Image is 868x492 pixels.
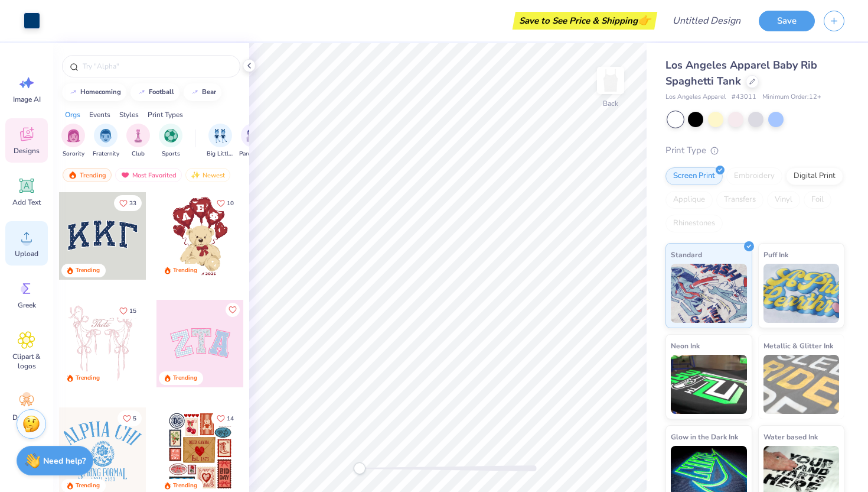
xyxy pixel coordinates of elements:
span: Sorority [63,150,84,158]
div: Styles [119,109,139,120]
span: Big Little Reveal [207,150,234,158]
button: filter button [159,124,182,158]
button: filter button [93,124,119,158]
img: trend_line.gif [190,89,200,96]
div: Embroidery [726,167,782,185]
button: homecoming [62,83,126,101]
span: 5 [133,416,136,422]
span: Sports [162,150,180,158]
span: Image AI [13,95,41,104]
div: Print Types [148,109,183,120]
span: 33 [129,200,136,206]
div: Applique [665,191,713,209]
span: Fraternity [93,150,119,158]
img: trending.gif [68,171,77,179]
img: Sorority Image [67,129,80,143]
span: 15 [129,308,136,314]
img: newest.gif [191,171,200,179]
div: Trending [173,481,197,490]
img: Fraternity Image [99,129,112,143]
div: Print Type [665,144,844,157]
span: Los Angeles Apparel [665,92,726,102]
button: Save [759,11,815,31]
input: Try "Alpha" [81,60,233,72]
button: Like [226,303,240,317]
div: Events [89,109,110,120]
span: Minimum Order: 12 + [762,92,821,102]
img: trend_line.gif [137,89,146,96]
div: Back [603,98,618,109]
img: trend_line.gif [68,89,78,96]
div: football [149,89,174,95]
span: Metallic & Glitter Ink [763,339,833,352]
img: most_fav.gif [120,171,130,179]
span: Clipart & logos [7,352,46,371]
div: Accessibility label [354,462,366,474]
span: Water based Ink [763,430,818,443]
img: Back [599,69,622,92]
div: Save to See Price & Shipping [515,12,654,30]
span: Los Angeles Apparel Baby Rib Spaghetti Tank [665,58,817,88]
div: Vinyl [767,191,800,209]
span: 👉 [638,13,651,27]
span: Decorate [12,413,41,422]
span: Glow in the Dark Ink [671,430,738,443]
img: Parent's Weekend Image [246,129,260,143]
div: filter for Parent's Weekend [239,124,266,158]
div: Most Favorited [115,168,182,182]
span: Add Text [12,198,41,207]
button: football [130,83,180,101]
img: Neon Ink [671,355,747,414]
div: filter for Sports [159,124,182,158]
img: Standard [671,264,747,323]
div: Rhinestones [665,215,723,232]
div: Trending [76,374,100,383]
button: Like [211,410,239,426]
button: Like [118,410,142,426]
div: filter for Club [126,124,150,158]
div: Digital Print [786,167,843,185]
span: 10 [227,200,234,206]
button: filter button [239,124,266,158]
img: Club Image [132,129,145,143]
img: Puff Ink [763,264,840,323]
div: Trending [173,266,197,275]
div: Orgs [65,109,80,120]
div: homecoming [80,89,121,95]
div: Newest [185,168,230,182]
span: Upload [15,249,38,258]
span: # 43011 [732,92,756,102]
span: Neon Ink [671,339,700,352]
input: Untitled Design [663,9,750,33]
div: Trending [76,266,100,275]
button: filter button [61,124,85,158]
div: bear [202,89,216,95]
div: Transfers [716,191,763,209]
span: Puff Ink [763,248,788,261]
div: Trending [173,374,197,383]
span: Greek [18,300,36,310]
img: Sports Image [164,129,178,143]
button: filter button [207,124,234,158]
button: bear [184,83,221,101]
div: filter for Sorority [61,124,85,158]
button: Like [114,195,142,211]
button: filter button [126,124,150,158]
img: Big Little Reveal Image [214,129,227,143]
div: Trending [63,168,112,182]
span: Designs [14,146,40,156]
span: Parent's Weekend [239,150,266,158]
button: Like [114,303,142,319]
div: Screen Print [665,167,723,185]
div: Trending [76,481,100,490]
strong: Need help? [43,455,86,467]
span: 14 [227,416,234,422]
img: Metallic & Glitter Ink [763,355,840,414]
span: Standard [671,248,702,261]
button: Like [211,195,239,211]
div: filter for Big Little Reveal [207,124,234,158]
span: Club [132,150,145,158]
div: filter for Fraternity [93,124,119,158]
div: Foil [804,191,831,209]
